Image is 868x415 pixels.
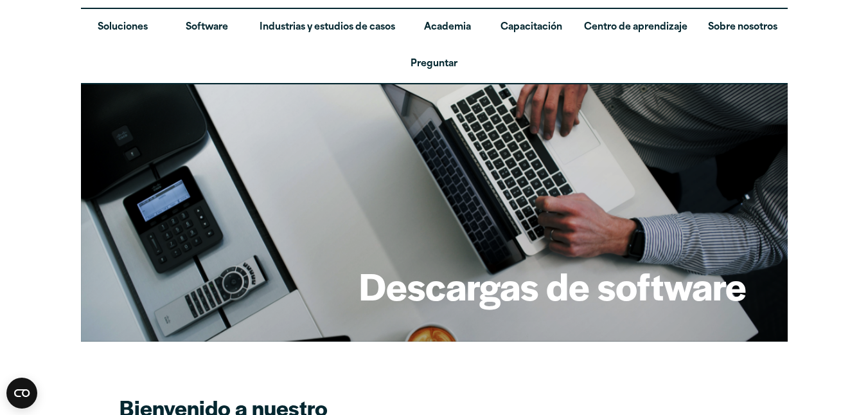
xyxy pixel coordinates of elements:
[708,23,777,32] font: Sobre nosotros
[6,378,37,409] button: Open CMP widget
[424,23,471,32] font: Academia
[359,259,747,311] font: Descargas de software
[500,23,562,32] font: Capacitación
[411,59,457,69] font: Preguntar
[249,9,405,46] a: Industrias y estudios de casos
[81,46,788,83] a: Preguntar
[260,23,395,32] font: Industrias y estudios de casos
[81,9,165,46] a: Soluciones
[81,9,788,83] nav: Versión de escritorio del menú principal del sitio
[165,9,249,46] a: Software
[490,9,574,46] a: Capacitación
[98,23,148,32] font: Soluciones
[186,23,228,32] font: Software
[698,9,788,46] a: Sobre nosotros
[584,23,687,32] font: Centro de aprendizaje
[405,9,490,46] a: Academia
[574,9,698,46] a: Centro de aprendizaje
